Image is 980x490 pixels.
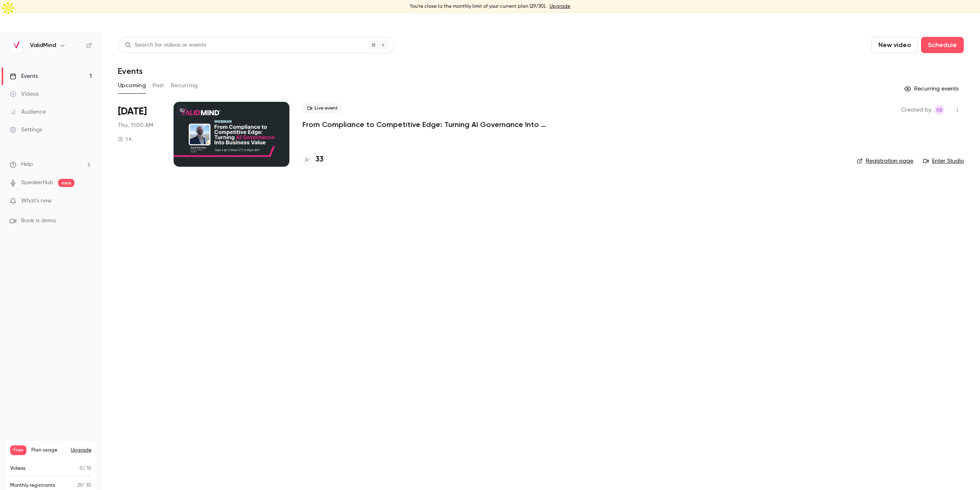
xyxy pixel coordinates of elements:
[302,103,343,113] span: Live event
[125,41,206,49] div: Search for videos or events
[118,136,132,142] div: 1 h
[10,90,39,98] div: Videos
[10,126,42,134] div: Settings
[118,79,146,92] button: Upcoming
[302,120,546,129] a: From Compliance to Competitive Edge: Turning AI Governance Into Business Value
[901,105,931,115] span: Created by
[550,3,570,10] a: Upgrade
[171,79,198,92] button: Recurring
[80,465,91,472] p: / 10
[10,108,46,116] div: Audience
[315,154,324,165] h4: 33
[58,179,74,187] span: new
[21,160,33,169] span: Help
[31,447,66,453] span: Plan usage
[77,483,82,488] span: 29
[923,157,964,165] a: Enter Studio
[901,82,964,95] button: Recurring events
[118,121,153,129] span: Thu, 11:00 AM
[934,105,944,115] span: Sarena Brown
[10,72,38,80] div: Events
[936,105,943,115] span: SB
[118,105,147,118] span: [DATE]
[80,466,83,471] span: 0
[10,160,92,169] li: help-dropdown-opener
[21,217,56,225] span: Book a demo
[21,178,53,187] a: SpeakerHub
[871,37,918,53] button: New video
[10,445,26,455] span: Free
[118,102,161,167] div: Sep 4 Thu, 11:00 AM (America/Toronto)
[21,197,52,205] span: What's new
[10,482,55,489] p: Monthly registrants
[77,482,91,489] p: / 30
[30,41,56,49] h6: ValidMind
[10,39,23,52] img: ValidMind
[118,66,143,76] h1: Events
[71,447,91,453] button: Upgrade
[921,37,964,53] button: Schedule
[10,465,26,472] p: Videos
[302,154,324,165] a: 33
[857,157,913,165] a: Registration page
[152,79,164,92] button: Past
